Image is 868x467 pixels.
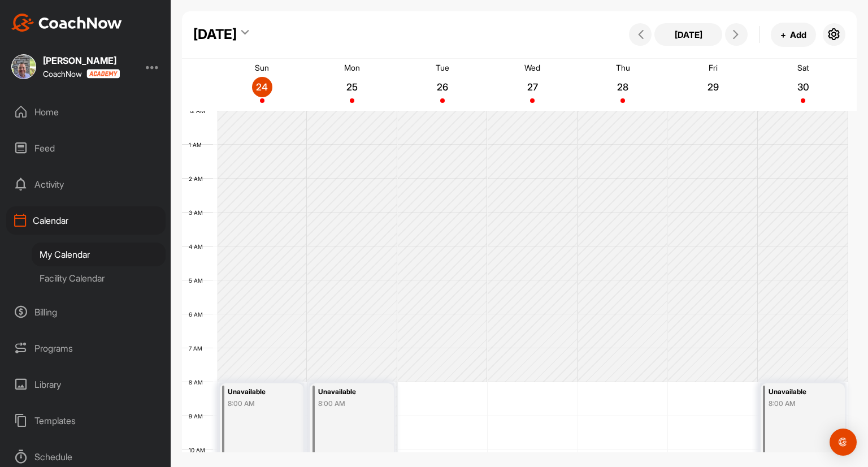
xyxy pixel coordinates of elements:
[6,170,166,198] div: Activity
[668,59,758,111] a: August 29, 2025
[193,24,237,45] div: [DATE]
[6,298,166,326] div: Billing
[6,334,166,362] div: Programs
[11,54,36,79] img: square_07a3156b73d8f64f777990daa6ac72da.jpg
[488,59,578,111] a: August 27, 2025
[436,63,449,72] p: Tue
[318,399,381,409] div: 8:00 AM
[6,407,166,435] div: Templates
[43,56,120,65] div: [PERSON_NAME]
[830,429,857,456] div: Open Intercom Messenger
[228,386,291,399] div: Unavailable
[182,277,214,284] div: 5 AM
[780,29,786,41] span: +
[771,23,816,47] button: +Add
[32,266,166,290] div: Facility Calendar
[703,81,723,93] p: 29
[432,81,453,93] p: 26
[217,59,307,111] a: August 24, 2025
[769,399,832,409] div: 8:00 AM
[86,69,120,79] img: CoachNow acadmey
[32,243,166,266] div: My Calendar
[11,14,122,32] img: CoachNow
[182,243,214,250] div: 4 AM
[797,63,809,72] p: Sat
[182,175,214,182] div: 2 AM
[182,413,214,420] div: 9 AM
[522,81,542,93] p: 27
[318,386,381,399] div: Unavailable
[182,141,213,148] div: 1 AM
[182,379,214,386] div: 8 AM
[182,345,214,352] div: 7 AM
[342,81,362,93] p: 25
[182,209,214,216] div: 3 AM
[307,59,398,111] a: August 25, 2025
[616,63,630,72] p: Thu
[252,81,272,93] p: 24
[613,81,633,93] p: 28
[182,311,214,318] div: 6 AM
[6,98,166,126] div: Home
[6,370,166,399] div: Library
[182,447,216,453] div: 10 AM
[758,59,848,111] a: August 30, 2025
[397,59,488,111] a: August 26, 2025
[654,23,722,46] button: [DATE]
[255,63,269,72] p: Sun
[43,69,120,79] div: CoachNow
[182,107,216,114] div: 12 AM
[793,81,813,93] p: 30
[228,399,291,409] div: 8:00 AM
[6,206,166,235] div: Calendar
[524,63,540,72] p: Wed
[6,134,166,162] div: Feed
[344,63,360,72] p: Mon
[769,386,832,399] div: Unavailable
[578,59,668,111] a: August 28, 2025
[709,63,718,72] p: Fri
